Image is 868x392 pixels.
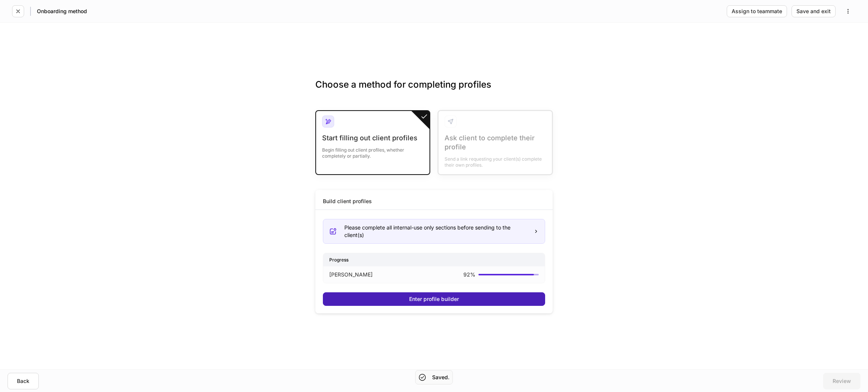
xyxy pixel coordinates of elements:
p: 92 % [463,271,475,278]
div: Back [17,378,29,384]
h5: Saved. [432,374,449,381]
div: Assign to teammate [732,9,782,14]
h3: Choose a method for completing profiles [315,79,553,103]
button: Assign to teammate [727,5,787,17]
button: Save and exit [792,5,836,17]
div: Enter profile builder [409,296,459,302]
button: Back [8,373,39,389]
div: Progress [323,253,545,266]
h5: Onboarding method [37,8,87,15]
div: Start filling out client profiles [322,134,423,143]
p: [PERSON_NAME] [329,271,373,278]
div: Save and exit [796,9,831,14]
div: Please complete all internal-use only sections before sending to the client(s) [344,224,527,239]
button: Enter profile builder [323,292,545,306]
div: Build client profiles [323,198,372,205]
div: Begin filling out client profiles, whether completely or partially. [322,143,423,159]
